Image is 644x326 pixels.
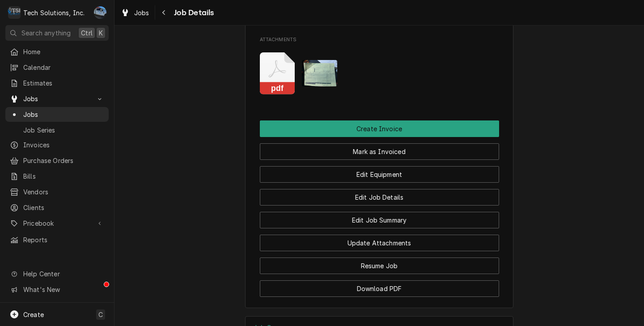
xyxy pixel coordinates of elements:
[260,160,499,183] div: Button Group Row
[23,172,104,181] span: Bills
[260,251,499,274] div: Button Group Row
[23,285,103,294] span: What's New
[5,91,109,106] a: Go to Jobs
[23,47,104,56] span: Home
[98,310,103,319] span: C
[5,107,109,122] a: Jobs
[260,52,295,95] button: pdf
[260,143,499,160] button: Mark as Invoiced
[21,28,71,38] span: Search anything
[81,28,93,38] span: Ctrl
[260,206,499,228] div: Button Group Row
[5,76,109,90] a: Estimates
[302,60,337,86] img: 06TnuQNeRiSTwGt1lW8v
[260,120,499,137] button: Create Invoice
[23,219,91,228] span: Pricebook
[260,212,499,228] button: Edit Job Summary
[5,44,109,59] a: Home
[260,235,499,251] button: Update Attachments
[157,5,171,20] button: Navigate back
[23,8,85,17] div: Tech Solutions, Inc.
[23,156,104,165] span: Purchase Orders
[8,6,21,19] div: T
[23,203,104,212] span: Clients
[94,6,106,19] div: JP
[23,187,104,197] span: Vendors
[5,137,109,152] a: Invoices
[260,36,499,43] span: Attachments
[5,153,109,168] a: Purchase Orders
[23,110,104,119] span: Jobs
[23,311,44,318] span: Create
[23,63,104,72] span: Calendar
[23,94,91,103] span: Jobs
[260,189,499,206] button: Edit Job Details
[5,184,109,199] a: Vendors
[23,235,104,244] span: Reports
[5,60,109,75] a: Calendar
[99,28,103,38] span: K
[117,5,153,20] a: Jobs
[5,123,109,137] a: Job Series
[260,183,499,206] div: Button Group Row
[260,45,499,102] span: Attachments
[23,269,103,279] span: Help Center
[134,8,149,17] span: Jobs
[260,228,499,251] div: Button Group Row
[5,282,109,297] a: Go to What's New
[5,169,109,184] a: Bills
[5,266,109,281] a: Go to Help Center
[5,200,109,215] a: Clients
[260,280,499,297] button: Download PDF
[8,6,21,19] div: Tech Solutions, Inc.'s Avatar
[5,25,109,41] button: Search anythingCtrlK
[23,125,104,135] span: Job Series
[260,36,499,101] div: Attachments
[5,216,109,231] a: Go to Pricebook
[171,7,214,19] span: Job Details
[5,232,109,247] a: Reports
[260,120,499,137] div: Button Group Row
[94,6,106,19] div: Joe Paschal's Avatar
[260,137,499,160] div: Button Group Row
[23,140,104,150] span: Invoices
[260,257,499,274] button: Resume Job
[23,78,104,88] span: Estimates
[260,120,499,297] div: Button Group
[260,274,499,297] div: Button Group Row
[260,166,499,183] button: Edit Equipment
